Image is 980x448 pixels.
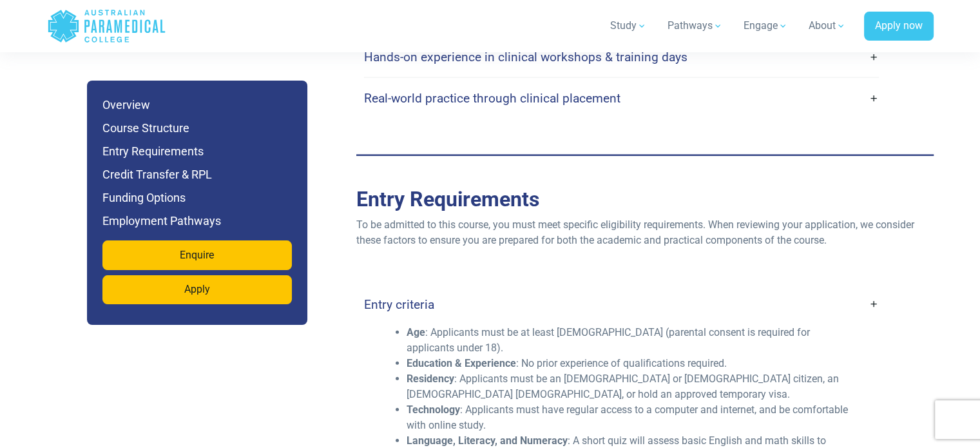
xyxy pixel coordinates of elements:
li: : Applicants must be at least [DEMOGRAPHIC_DATA] (parental consent is required for applicants und... [407,325,857,356]
p: To be admitted to this course, you must meet specific eligibility requirements. When reviewing yo... [356,217,934,248]
a: About [801,8,854,44]
li: : No prior experience of qualifications required. [407,356,857,371]
a: Pathways [660,8,731,44]
strong: Age [407,326,425,338]
h4: Hands-on experience in clinical workshops & training days [364,50,687,64]
strong: Residency [407,373,454,385]
strong: Language, Literacy, and Numeracy [407,434,568,447]
a: Engage [736,8,796,44]
a: Real-world practice through clinical placement [364,83,879,113]
a: Hands-on experience in clinical workshops & training days [364,42,879,72]
a: Apply now [864,12,934,41]
h2: Entry Requirements [356,187,934,211]
h4: Entry criteria [364,297,434,312]
h4: Real-world practice through clinical placement [364,91,620,106]
a: Entry criteria [364,289,879,320]
a: Australian Paramedical College [47,5,166,47]
li: : Applicants must have regular access to a computer and internet, and be comfortable with online ... [407,402,857,433]
li: : Applicants must be an [DEMOGRAPHIC_DATA] or [DEMOGRAPHIC_DATA] citizen, an [DEMOGRAPHIC_DATA] [... [407,371,857,402]
strong: Technology [407,404,460,416]
a: Study [602,8,655,44]
strong: Education & Experience [407,357,516,369]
